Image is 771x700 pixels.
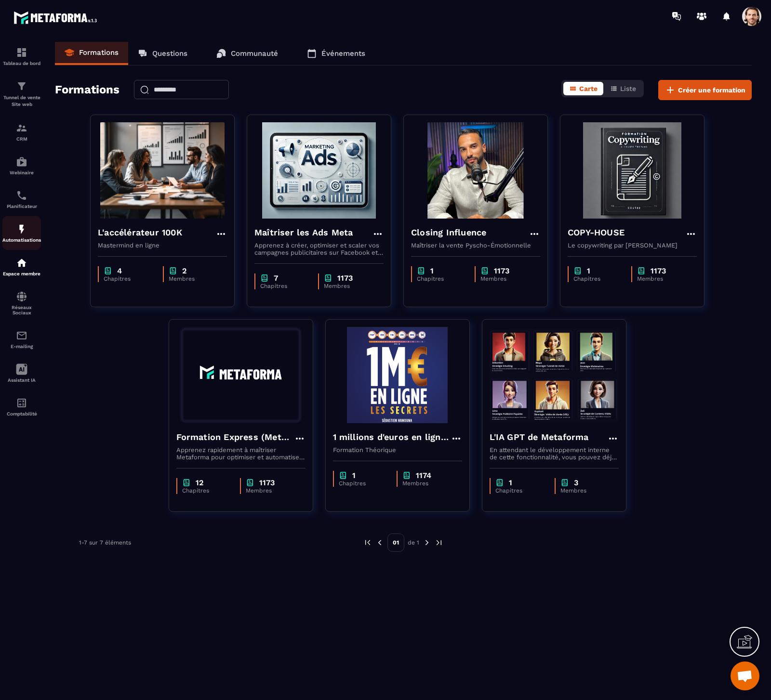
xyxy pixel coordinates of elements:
img: chapter [480,266,489,275]
img: formation-background [490,327,619,423]
h4: L'accélérateur 100K [98,226,182,239]
p: 2 [182,266,186,275]
h4: COPY-HOUSE [568,226,625,239]
a: formationformationCRM [2,115,41,149]
a: formationformationTableau de bord [2,39,41,73]
p: 01 [387,533,404,552]
p: Mastermind en ligne [98,242,227,249]
p: 1 [352,471,356,480]
img: chapter [324,273,332,283]
p: 3 [574,478,578,487]
a: Formations [55,42,128,65]
a: Événements [297,42,375,65]
p: Comptabilité [2,411,41,416]
p: Assistant IA [2,377,41,383]
p: Membres [560,487,609,494]
p: 4 [117,266,122,275]
p: Maîtriser la vente Pyscho-Émotionnelle [411,242,540,249]
p: 1 [587,266,590,275]
p: 1174 [416,471,431,480]
img: chapter [104,266,112,275]
a: formation-background1 millions d'euros en ligne les secretsFormation Théoriquechapter1Chapitresch... [325,319,482,524]
p: 1 [509,478,512,487]
p: Apprenez à créer, optimiser et scaler vos campagnes publicitaires sur Facebook et Instagram. [254,242,384,256]
a: formation-backgroundMaîtriser les Ads MetaApprenez à créer, optimiser et scaler vos campagnes pub... [247,115,403,319]
span: Liste [620,85,636,92]
img: formation-background [98,122,227,219]
button: Liste [604,82,642,95]
a: automationsautomationsWebinaire [2,149,41,182]
a: Communauté [207,42,288,65]
button: Créer une formation [658,80,752,100]
img: formation-background [568,122,697,219]
p: Formations [79,48,119,57]
p: Tunnel de vente Site web [2,94,41,108]
img: formation-background [333,327,462,423]
span: Créer une formation [678,85,745,95]
img: social-network [16,291,27,302]
p: Chapitres [104,275,153,282]
a: Assistant IA [2,356,41,390]
p: Membres [480,275,531,282]
img: automations [16,257,27,269]
p: Apprenez rapidement à maîtriser Metaforma pour optimiser et automatiser votre business. 🚀 [176,446,306,461]
p: Formation Théorique [333,446,462,454]
img: email [16,330,27,341]
h4: 1 millions d'euros en ligne les secrets [333,430,451,444]
button: Carte [563,82,603,95]
p: Chapitres [573,275,622,282]
img: formation [16,80,27,92]
p: Membres [637,275,687,282]
a: automationsautomationsEspace membre [2,250,41,284]
a: formation-backgroundClosing InfluenceMaîtriser la vente Pyscho-Émotionnellechapter1Chapitreschapt... [403,115,560,319]
a: social-networksocial-networkRéseaux Sociaux [2,284,41,323]
a: formation-backgroundFormation Express (Metaforma)Apprenez rapidement à maîtriser Metaforma pour o... [169,319,325,524]
p: Webinaire [2,170,41,175]
p: CRM [2,136,41,142]
img: chapter [573,266,582,275]
p: E-mailing [2,344,41,349]
p: Chapitres [260,283,308,289]
a: schedulerschedulerPlanificateur [2,182,41,216]
img: formation-background [254,122,384,219]
p: Questions [152,49,187,58]
span: Carte [579,85,598,92]
img: chapter [417,266,425,275]
p: En attendant le développement interne de cette fonctionnalité, vous pouvez déjà l’utiliser avec C... [490,446,619,461]
p: Communauté [231,49,278,58]
a: emailemailE-mailing [2,323,41,356]
p: 1 [430,266,434,275]
p: Membres [169,275,217,282]
img: logo [13,9,100,26]
img: automations [16,223,27,235]
img: next [423,538,431,547]
h4: Closing Influence [411,226,486,239]
img: formation [16,122,27,134]
p: Espace membre [2,271,41,276]
p: Membres [402,480,452,487]
p: Chapitres [182,487,230,494]
p: de 1 [408,539,419,546]
img: chapter [339,471,347,480]
p: 1173 [259,478,275,487]
p: Membres [324,283,374,289]
img: formation [16,47,27,58]
p: 1173 [651,266,666,275]
p: 7 [274,273,278,283]
h2: Formations [55,80,120,100]
p: 1173 [494,266,509,275]
img: chapter [637,266,646,275]
a: formationformationTunnel de vente Site web [2,73,41,115]
img: formation-background [176,327,306,423]
img: prev [363,538,372,547]
img: accountant [16,397,27,409]
p: Réseaux Sociaux [2,305,41,315]
img: prev [375,538,384,547]
p: Automatisations [2,237,41,243]
div: Open chat [731,661,759,690]
img: chapter [260,273,269,283]
h4: Formation Express (Metaforma) [176,430,294,444]
p: Chapitres [339,480,387,487]
p: Tableau de bord [2,61,41,66]
img: chapter [495,478,504,487]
